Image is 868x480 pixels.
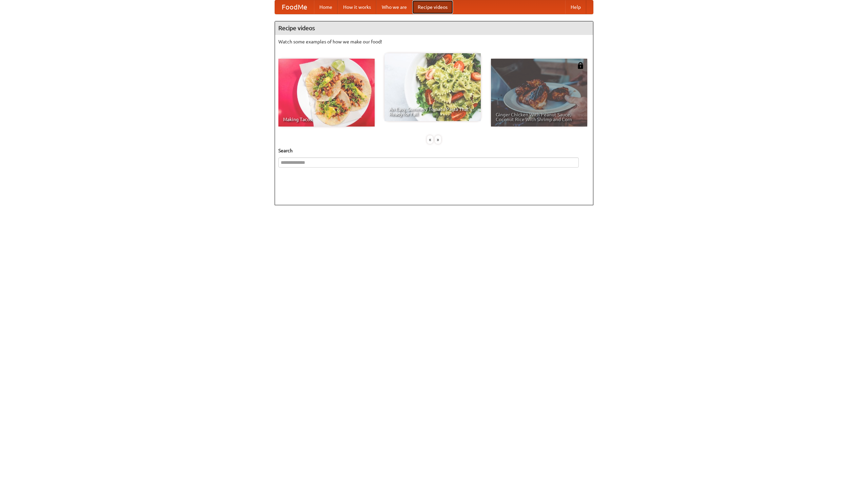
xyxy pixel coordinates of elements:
a: Who we are [376,0,412,14]
a: Making Tacos [278,59,375,127]
h4: Recipe videos [275,21,593,35]
a: Recipe videos [412,0,453,14]
span: Making Tacos [283,117,370,122]
p: Watch some examples of how we make our food! [278,38,590,45]
a: Help [565,0,586,14]
h5: Search [278,147,590,154]
div: » [435,135,441,144]
a: FoodMe [275,0,314,14]
a: Home [314,0,338,14]
a: An Easy, Summery Tomato Pasta That's Ready for Fall [384,53,481,121]
span: An Easy, Summery Tomato Pasta That's Ready for Fall [389,107,476,116]
div: « [427,135,433,144]
img: 483408.png [577,62,584,69]
a: How it works [338,0,376,14]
